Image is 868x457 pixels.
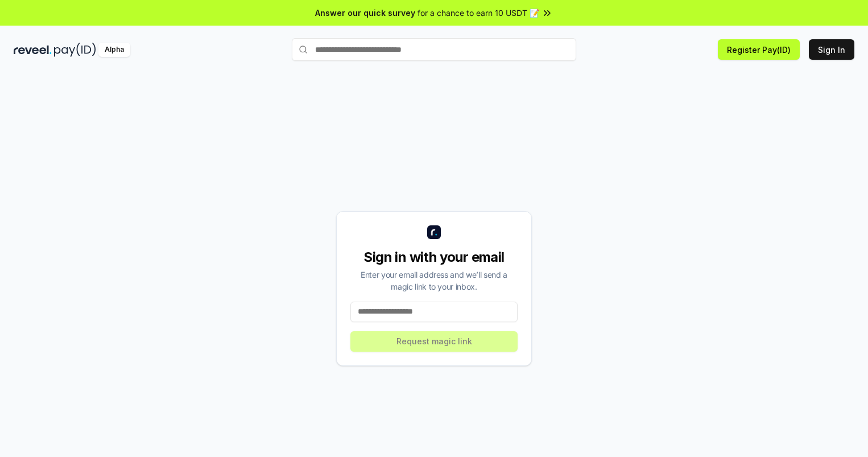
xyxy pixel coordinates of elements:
span: for a chance to earn 10 USDT 📝 [418,7,539,19]
img: reveel_dark [14,43,52,57]
button: Sign In [809,39,854,60]
div: Enter your email address and we’ll send a magic link to your inbox. [350,269,518,293]
span: Answer our quick survey [315,7,415,19]
div: Alpha [98,43,130,57]
img: logo_small [427,225,441,239]
div: Sign in with your email [350,248,518,266]
img: pay_id [54,43,96,57]
button: Register Pay(ID) [718,39,800,60]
